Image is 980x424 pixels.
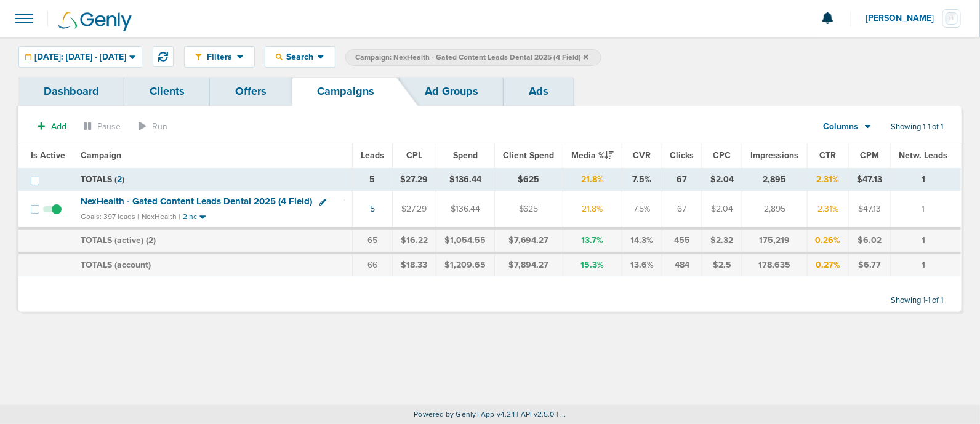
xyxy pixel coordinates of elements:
td: 66 [352,253,392,276]
td: $16.22 [392,228,436,253]
td: 67 [662,168,702,191]
button: Add [31,118,73,135]
small: 2 nc [183,212,197,222]
td: $2.32 [702,228,742,253]
span: 2 [117,174,122,185]
td: 0.26% [807,228,849,253]
td: TOTALS (active) ( ) [73,228,352,253]
td: 7.5% [622,191,662,228]
td: $6.02 [849,228,891,253]
td: $136.44 [436,191,494,228]
td: 21.8% [563,191,622,228]
span: Clicks [670,150,694,161]
span: Impressions [750,150,798,161]
a: Campaigns [292,77,400,106]
td: 2.31% [807,168,849,191]
a: Ads [504,77,574,106]
span: | ... [556,410,566,418]
td: $625 [494,168,563,191]
span: | API v2.5.0 [517,410,555,418]
span: Is Active [31,150,65,161]
span: Add [51,121,66,132]
td: 178,635 [742,253,808,276]
td: 2,895 [742,191,808,228]
td: $6.77 [849,253,891,276]
td: 484 [662,253,702,276]
span: Columns [824,121,859,133]
span: 2 [148,235,153,246]
span: CPM [860,150,879,161]
small: Goals: 397 leads | [81,212,139,222]
a: Dashboard [18,77,124,106]
span: [DATE]: [DATE] - [DATE] [34,53,126,62]
td: 7.5% [622,168,662,191]
span: Spend [453,150,478,161]
td: 5 [352,168,392,191]
span: Showing 1-1 of 1 [891,295,943,306]
td: $1,054.55 [436,228,494,253]
span: Netw. Leads [899,150,948,161]
td: 13.7% [563,228,622,253]
span: Campaign [81,150,121,161]
td: $1,209.65 [436,253,494,276]
img: Genly [58,12,132,31]
td: 175,219 [742,228,808,253]
td: 1 [891,168,962,191]
span: CPC [713,150,731,161]
td: $27.29 [392,191,436,228]
td: 21.8% [563,168,622,191]
td: 15.3% [563,253,622,276]
span: CPL [406,150,422,161]
a: Ad Groups [400,77,504,106]
td: 65 [352,228,392,253]
span: Client Spend [503,150,554,161]
span: Filters [202,52,237,62]
a: Clients [124,77,210,106]
td: $7,894.27 [494,253,563,276]
td: $47.13 [849,168,891,191]
small: NexHealth | [142,212,180,221]
td: $2.04 [702,191,742,228]
td: 14.3% [622,228,662,253]
span: NexHealth - Gated Content Leads Dental 2025 (4 Field) [81,196,312,207]
td: $2.5 [702,253,742,276]
td: 13.6% [622,253,662,276]
td: $7,694.27 [494,228,563,253]
td: TOTALS ( ) [73,168,352,191]
a: 5 [370,204,375,214]
td: 1 [891,253,962,276]
a: Offers [210,77,292,106]
td: 455 [662,228,702,253]
td: $136.44 [436,168,494,191]
td: $47.13 [849,191,891,228]
span: Campaign: NexHealth - Gated Content Leads Dental 2025 (4 Field) [355,52,588,63]
td: 2,895 [742,168,808,191]
td: 0.27% [807,253,849,276]
td: 2.31% [807,191,849,228]
td: $2.04 [702,168,742,191]
td: $18.33 [392,253,436,276]
span: CVR [633,150,651,161]
span: Search [283,52,318,62]
td: 67 [662,191,702,228]
td: TOTALS (account) [73,253,352,276]
span: CTR [820,150,837,161]
span: Leads [361,150,384,161]
span: [PERSON_NAME] [866,14,942,23]
td: $625 [494,191,563,228]
span: Showing 1-1 of 1 [891,122,943,132]
span: Media % [571,150,614,161]
td: 1 [891,191,962,228]
td: $27.29 [392,168,436,191]
td: 1 [891,228,962,253]
span: | App v4.2.1 [477,410,515,418]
